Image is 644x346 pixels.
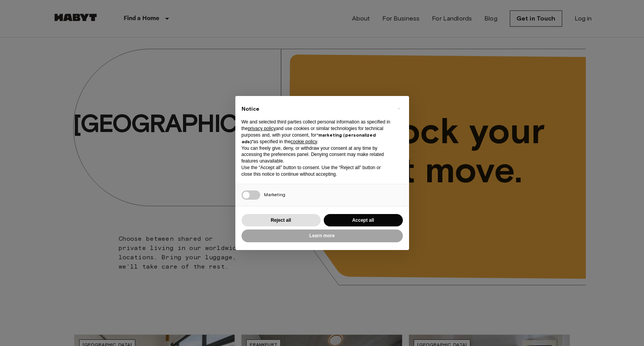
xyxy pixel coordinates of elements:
button: Close this notice [393,102,405,115]
button: Learn more [242,230,403,242]
p: You can freely give, deny, or withdraw your consent at any time by accessing the preferences pane... [242,145,390,164]
strong: “marketing (personalized ads)” [242,132,376,144]
span: Marketing [264,192,285,197]
span: × [397,104,400,113]
a: cookie policy [291,139,317,144]
p: We and selected third parties collect personal information as specified in the and use cookies or... [242,119,390,145]
a: privacy policy [248,126,276,131]
button: Accept all [324,214,403,227]
button: Reject all [242,214,321,227]
h2: Notice [242,105,390,113]
p: Use the “Accept all” button to consent. Use the “Reject all” button or close this notice to conti... [242,164,390,178]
